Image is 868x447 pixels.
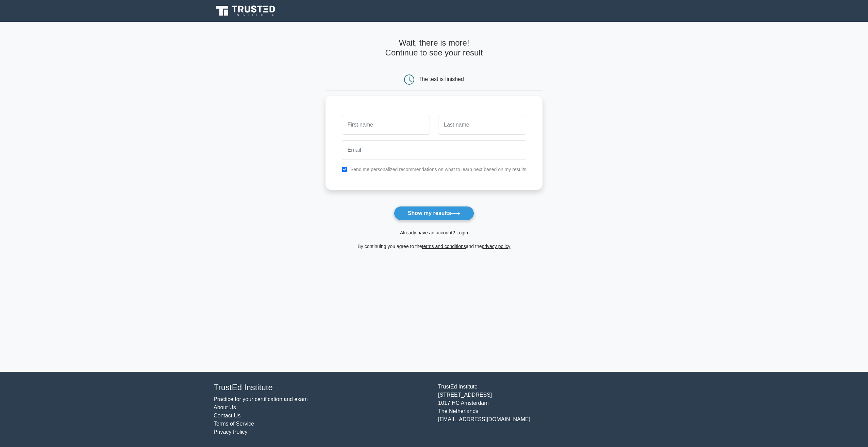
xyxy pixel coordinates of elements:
a: About Us [214,404,236,410]
a: terms and conditions [422,244,466,249]
div: By continuing you agree to the and the [321,242,547,250]
input: Email [342,140,527,160]
h4: TrustEd Institute [214,383,430,393]
a: privacy policy [482,244,511,249]
a: Already have an account? Login [400,230,468,235]
label: Send me personalized recommendations on what to learn next based on my results [350,167,527,172]
input: First name [342,115,430,135]
a: Terms of Service [214,421,254,427]
a: Practice for your certification and exam [214,396,308,402]
div: The test is finished [419,76,464,82]
h4: Wait, there is more! Continue to see your result [325,38,543,58]
a: Privacy Policy [214,429,248,435]
div: TrustEd Institute [STREET_ADDRESS] 1017 HC Amsterdam The Netherlands [EMAIL_ADDRESS][DOMAIN_NAME] [434,383,658,436]
input: Last name [438,115,526,135]
a: Contact Us [214,413,240,418]
button: Show my results [394,206,474,220]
